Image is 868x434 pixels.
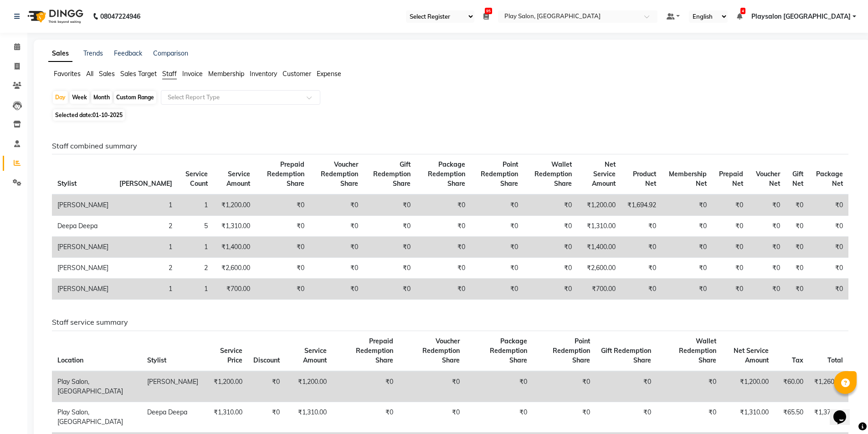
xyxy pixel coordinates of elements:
[722,402,774,432] td: ₹1,310.00
[256,279,310,300] td: ₹0
[416,237,471,258] td: ₹0
[816,170,843,188] span: Package Net
[712,279,749,300] td: ₹0
[621,216,662,237] td: ₹0
[256,237,310,258] td: ₹0
[809,371,848,402] td: ₹1,260.00
[786,216,809,237] td: ₹0
[83,49,103,57] a: Trends
[208,70,244,78] span: Membership
[153,49,188,57] a: Comparison
[749,237,786,258] td: ₹0
[52,237,114,258] td: [PERSON_NAME]
[621,258,662,279] td: ₹0
[621,194,662,216] td: ₹1,694.92
[250,70,277,78] span: Inventory
[54,70,81,78] span: Favorites
[52,318,848,327] h6: Staff service summary
[465,402,533,432] td: ₹0
[303,347,327,364] span: Service Amount
[310,279,364,300] td: ₹0
[712,216,749,237] td: ₹0
[774,371,809,402] td: ₹60.00
[786,194,809,216] td: ₹0
[364,279,416,300] td: ₹0
[142,371,204,402] td: [PERSON_NAME]
[310,258,364,279] td: ₹0
[119,179,172,188] span: [PERSON_NAME]
[57,356,83,364] span: Location
[749,279,786,300] td: ₹0
[248,402,285,432] td: ₹0
[596,402,657,432] td: ₹0
[52,279,114,300] td: [PERSON_NAME]
[147,356,166,364] span: Stylist
[596,371,657,402] td: ₹0
[285,402,333,432] td: ₹1,310.00
[364,258,416,279] td: ₹0
[749,194,786,216] td: ₹0
[416,194,471,216] td: ₹0
[321,160,358,188] span: Voucher Redemption Share
[114,91,156,104] div: Custom Range
[253,356,280,364] span: Discount
[317,70,341,78] span: Expense
[356,337,393,364] span: Prepaid Redemption Share
[756,170,780,188] span: Voucher Net
[749,258,786,279] td: ₹0
[332,402,399,432] td: ₹0
[792,356,803,364] span: Tax
[52,216,114,237] td: Deepa Deepa
[91,91,112,104] div: Month
[52,194,114,216] td: [PERSON_NAME]
[220,347,242,364] span: Service Price
[178,194,213,216] td: 1
[485,8,492,14] span: 95
[662,237,712,258] td: ₹0
[712,194,749,216] td: ₹0
[416,279,471,300] td: ₹0
[178,279,213,300] td: 1
[827,356,843,364] span: Total
[256,216,310,237] td: ₹0
[471,258,524,279] td: ₹0
[534,160,572,188] span: Wallet Redemption Share
[256,258,310,279] td: ₹0
[481,160,518,188] span: Point Redemption Share
[471,237,524,258] td: ₹0
[364,237,416,258] td: ₹0
[524,216,577,237] td: ₹0
[679,337,716,364] span: Wallet Redemption Share
[162,70,177,78] span: Staff
[786,258,809,279] td: ₹0
[719,170,743,188] span: Prepaid Net
[662,194,712,216] td: ₹0
[53,91,68,104] div: Day
[712,258,749,279] td: ₹0
[204,371,247,402] td: ₹1,200.00
[751,12,851,21] span: Playsalon [GEOGRAPHIC_DATA]
[52,258,114,279] td: [PERSON_NAME]
[99,70,115,78] span: Sales
[373,160,411,188] span: Gift Redemption Share
[114,279,178,300] td: 1
[533,402,596,432] td: ₹0
[332,371,399,402] td: ₹0
[577,216,621,237] td: ₹1,310.00
[57,179,77,188] span: Stylist
[657,402,722,432] td: ₹0
[114,194,178,216] td: 1
[142,402,204,432] td: Deepa Deepa
[213,279,255,300] td: ₹700.00
[809,258,848,279] td: ₹0
[213,216,255,237] td: ₹1,310.00
[114,258,178,279] td: 2
[52,371,142,402] td: Play Salon, [GEOGRAPHIC_DATA]
[657,371,722,402] td: ₹0
[86,70,93,78] span: All
[213,194,255,216] td: ₹1,200.00
[204,402,247,432] td: ₹1,310.00
[809,216,848,237] td: ₹0
[786,279,809,300] td: ₹0
[533,371,596,402] td: ₹0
